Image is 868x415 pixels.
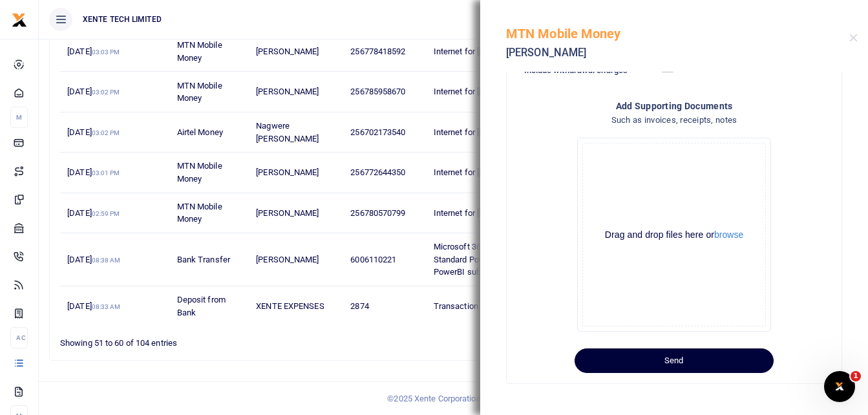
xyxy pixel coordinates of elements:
span: Deposit from Bank [177,295,226,317]
span: [DATE] [67,127,120,137]
li: M [10,107,28,128]
small: 03:02 PM [92,89,120,96]
span: Internet for [DATE] [434,47,502,56]
span: 1 [851,371,861,381]
button: Send [575,348,774,373]
div: Drag and drop files here or [583,229,765,241]
a: logo-small logo-large logo-large [12,14,27,24]
small: 03:01 PM [92,169,120,176]
button: Close [849,34,858,42]
span: MTN Mobile Money [177,161,222,184]
span: MTN Mobile Money [177,202,222,224]
span: Airtel Money [177,127,223,137]
h5: MTN Mobile Money [506,26,849,41]
span: [PERSON_NAME] [256,47,319,56]
span: 256702173540 [350,127,405,137]
div: Showing 51 to 60 of 104 entries [60,330,383,350]
iframe: Intercom live chat [824,371,855,402]
div: File Uploader [577,138,771,332]
span: Internet for [DATE] [434,127,502,137]
span: [DATE] [67,47,120,56]
small: 03:03 PM [92,48,120,56]
span: [PERSON_NAME] [256,167,319,177]
span: [PERSON_NAME] [256,87,319,96]
small: 02:59 PM [92,210,120,217]
span: [DATE] [67,255,120,264]
span: [DATE] [67,301,120,311]
span: 2874 [350,301,368,311]
img: logo-small [12,12,27,28]
h5: [PERSON_NAME] [506,47,849,59]
span: Internet for [DATE] [434,208,502,218]
small: 08:38 AM [92,257,121,264]
span: [DATE] [67,87,120,96]
span: [DATE] [67,167,120,177]
span: Microsoft 365 Business Standard Power apps and PowerBI subscriptions [434,242,529,277]
span: 256785958670 [350,87,405,96]
span: [DATE] [67,208,120,218]
span: XENTE TECH LIMITED [78,14,167,25]
span: Internet for [DATE] [434,87,502,96]
span: [PERSON_NAME] [256,255,319,264]
li: Ac [10,327,28,348]
button: browse [714,230,743,239]
span: [PERSON_NAME] [256,208,319,218]
h4: Such as invoices, receipts, notes [522,113,826,127]
h4: Add supporting Documents [522,99,826,113]
small: 08:33 AM [92,303,121,310]
span: MTN Mobile Money [177,40,222,63]
span: 6006110221 [350,255,396,264]
span: Bank Transfer [177,255,230,264]
span: Internet for [DATE] [434,167,502,177]
span: 256778418592 [350,47,405,56]
span: Transaction Deposit [434,301,509,311]
small: 03:02 PM [92,129,120,136]
span: 256772644350 [350,167,405,177]
span: Nagwere [PERSON_NAME] [256,121,319,144]
span: XENTE EXPENSES [256,301,324,311]
span: 256780570799 [350,208,405,218]
span: MTN Mobile Money [177,81,222,103]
